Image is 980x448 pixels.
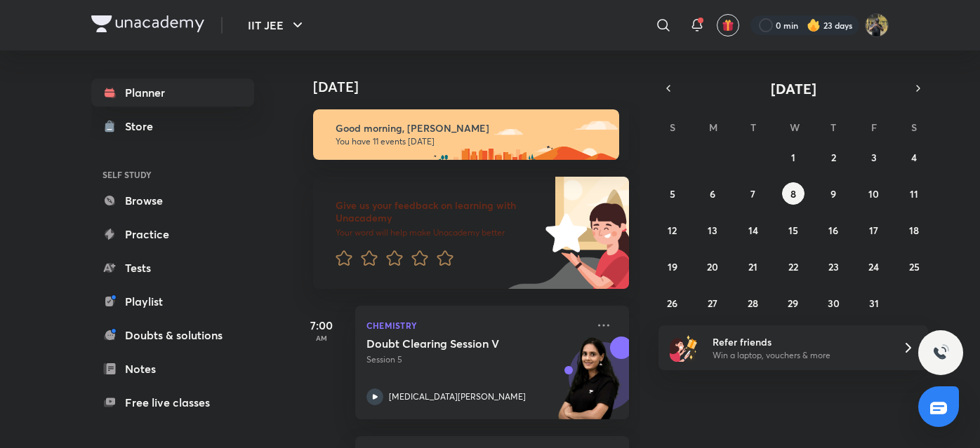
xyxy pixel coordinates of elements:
[911,151,917,164] abbr: October 4, 2025
[910,187,918,201] abbr: October 11, 2025
[91,355,254,383] a: Notes
[748,260,757,273] abbr: October 21, 2025
[742,182,764,205] button: October 7, 2025
[830,121,836,134] abbr: Thursday
[863,219,885,241] button: October 17, 2025
[869,224,878,237] abbr: October 17, 2025
[863,292,885,314] button: October 31, 2025
[868,187,879,201] abbr: October 10, 2025
[788,224,798,237] abbr: October 15, 2025
[661,292,684,314] button: October 26, 2025
[782,255,804,278] button: October 22, 2025
[750,187,755,201] abbr: October 7, 2025
[313,79,643,95] h4: [DATE]
[717,14,739,36] button: avatar
[293,334,350,342] p: AM
[336,136,607,147] p: You have 11 events [DATE]
[742,292,764,314] button: October 28, 2025
[748,224,758,237] abbr: October 14, 2025
[91,112,254,140] a: Store
[871,151,877,164] abbr: October 3, 2025
[389,391,526,403] p: [MEDICAL_DATA][PERSON_NAME]
[788,297,798,310] abbr: October 29, 2025
[710,187,715,201] abbr: October 6, 2025
[782,146,804,168] button: October 1, 2025
[701,182,724,205] button: October 6, 2025
[750,121,756,134] abbr: Tuesday
[828,297,840,310] abbr: October 30, 2025
[336,199,541,224] h6: Give us your feedback on learning with Unacademy
[742,219,764,241] button: October 14, 2025
[91,186,254,215] a: Browse
[313,109,619,160] img: morning
[742,255,764,278] button: October 21, 2025
[709,121,717,134] abbr: Monday
[366,353,587,366] p: Session 5
[668,224,677,237] abbr: October 12, 2025
[91,388,254,416] a: Free live classes
[865,13,889,37] img: KRISH JINDAL
[909,260,920,273] abbr: October 25, 2025
[903,219,925,241] button: October 18, 2025
[708,297,717,310] abbr: October 27, 2025
[661,255,684,278] button: October 19, 2025
[830,187,836,201] abbr: October 9, 2025
[552,337,629,433] img: unacademy
[678,79,908,98] button: [DATE]
[239,11,314,39] button: IIT JEE
[661,219,684,241] button: October 12, 2025
[670,187,675,201] abbr: October 5, 2025
[748,297,758,310] abbr: October 28, 2025
[903,182,925,205] button: October 11, 2025
[911,121,917,134] abbr: Saturday
[670,121,675,134] abbr: Sunday
[863,182,885,205] button: October 10, 2025
[701,219,724,241] button: October 13, 2025
[791,151,795,164] abbr: October 1, 2025
[91,254,254,282] a: Tests
[91,220,254,248] a: Practice
[366,337,541,351] h5: Doubt Clearing Session V
[863,255,885,278] button: October 24, 2025
[667,297,677,310] abbr: October 26, 2025
[722,19,734,32] img: avatar
[828,260,839,273] abbr: October 23, 2025
[91,15,204,32] img: Company Logo
[713,334,885,349] h6: Refer friends
[822,146,845,168] button: October 2, 2025
[822,219,845,241] button: October 16, 2025
[661,182,684,205] button: October 5, 2025
[903,255,925,278] button: October 25, 2025
[782,182,804,205] button: October 8, 2025
[91,163,254,186] h6: SELF STUDY
[771,79,816,98] span: [DATE]
[828,224,838,237] abbr: October 16, 2025
[903,146,925,168] button: October 4, 2025
[125,118,161,135] div: Store
[91,15,204,36] a: Company Logo
[863,146,885,168] button: October 3, 2025
[782,292,804,314] button: October 29, 2025
[822,182,845,205] button: October 9, 2025
[668,260,677,273] abbr: October 19, 2025
[336,122,607,135] h6: Good morning, [PERSON_NAME]
[701,292,724,314] button: October 27, 2025
[498,177,629,289] img: feedback_image
[871,121,877,134] abbr: Friday
[91,321,254,349] a: Doubts & solutions
[822,292,845,314] button: October 30, 2025
[788,260,798,273] abbr: October 22, 2025
[790,121,800,134] abbr: Wednesday
[91,79,254,107] a: Planner
[831,151,836,164] abbr: October 2, 2025
[869,297,879,310] abbr: October 31, 2025
[366,317,587,334] p: Chemistry
[909,224,919,237] abbr: October 18, 2025
[91,287,254,315] a: Playlist
[336,227,541,238] p: Your word will help make Unacademy better
[932,344,949,361] img: ttu
[782,219,804,241] button: October 15, 2025
[670,334,698,362] img: referral
[707,260,718,273] abbr: October 20, 2025
[713,349,885,362] p: Win a laptop, vouchers & more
